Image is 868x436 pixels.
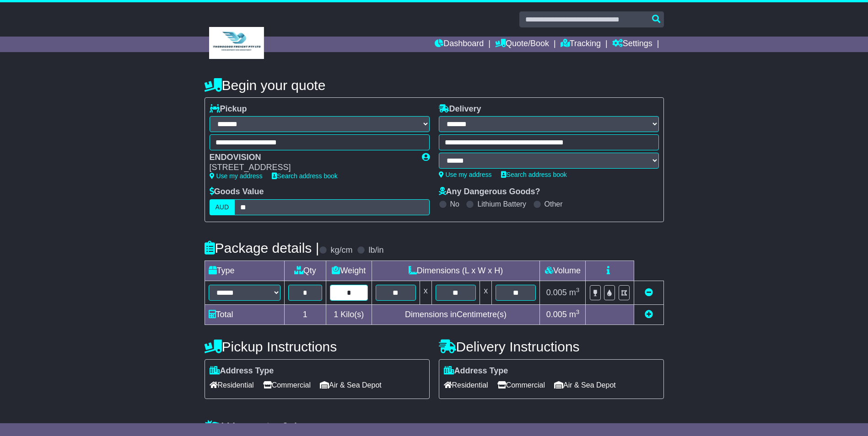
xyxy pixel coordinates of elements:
h4: Delivery Instructions [439,339,664,354]
td: 1 [284,304,326,324]
label: Goods Value [210,187,264,197]
span: Air & Sea Depot [320,378,382,392]
label: Any Dangerous Goods? [439,187,540,197]
a: Quote/Book [495,37,549,52]
td: Volume [540,261,586,281]
label: Pickup [210,104,247,114]
sup: 3 [576,287,580,293]
h4: Package details | [205,240,319,255]
h4: Begin your quote [205,78,664,93]
a: Search address book [501,171,567,178]
span: Residential [210,378,254,392]
div: ENDOVISION [210,153,413,163]
a: Use my address [439,171,492,178]
label: lb/in [368,245,383,255]
label: AUD [210,199,235,215]
label: Delivery [439,104,481,114]
td: Dimensions (L x W x H) [372,261,540,281]
a: Dashboard [435,37,484,52]
td: Weight [326,261,372,281]
h4: Pickup Instructions [205,339,430,354]
h4: Warranty & Insurance [205,420,664,435]
span: m [569,288,580,297]
span: 0.005 [546,288,567,297]
span: Residential [444,378,488,392]
td: Total [205,304,284,324]
td: x [480,281,492,304]
td: x [420,281,431,304]
td: Type [205,261,284,281]
a: Add new item [645,310,653,319]
label: Address Type [444,366,508,376]
label: Address Type [210,366,274,376]
span: m [569,310,580,319]
td: Kilo(s) [326,304,372,324]
div: [STREET_ADDRESS] [210,163,413,173]
label: No [450,200,459,208]
a: Search address book [272,172,338,180]
td: Dimensions in Centimetre(s) [372,304,540,324]
span: Air & Sea Depot [554,378,616,392]
td: Qty [284,261,326,281]
sup: 3 [576,308,580,315]
a: Settings [612,37,652,52]
span: Commercial [497,378,545,392]
a: Use my address [210,172,263,180]
span: 0.005 [546,310,567,319]
span: 1 [334,310,338,319]
a: Remove this item [645,288,653,297]
span: Commercial [263,378,311,392]
label: Other [545,200,563,208]
label: Lithium Battery [477,200,526,208]
label: kg/cm [330,245,352,255]
a: Tracking [561,37,601,52]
